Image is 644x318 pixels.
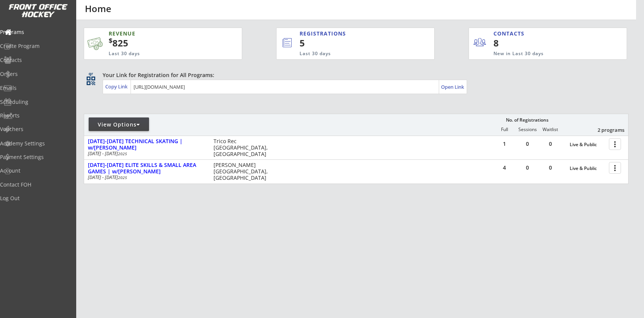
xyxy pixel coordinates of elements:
[89,121,149,128] div: View Options
[105,83,129,90] div: Copy Link
[539,141,562,147] div: 0
[441,84,465,90] div: Open Link
[585,127,624,133] div: 2 programs
[300,37,409,49] div: 5
[118,175,127,180] em: 2025
[88,138,206,151] div: [DATE]-[DATE] TECHNICAL SKATING | w/[PERSON_NAME]
[441,82,465,92] a: Open Link
[109,51,205,57] div: Last 30 days
[516,165,539,170] div: 0
[504,117,550,123] div: No. of Registrations
[300,30,400,37] div: REGISTRATIONS
[516,141,539,147] div: 0
[516,127,539,132] div: Sessions
[609,138,621,150] button: more_vert
[103,71,605,79] div: Your Link for Registration for All Programs:
[493,37,540,49] div: 8
[85,75,97,86] button: qr_code
[493,165,516,170] div: 4
[493,51,592,57] div: New in Last 30 days
[109,30,205,37] div: REVENUE
[609,162,621,174] button: more_vert
[214,162,273,181] div: [PERSON_NAME] [GEOGRAPHIC_DATA], [GEOGRAPHIC_DATA]
[86,71,95,76] div: qr
[118,151,127,156] em: 2025
[214,138,273,157] div: Trico Rec [GEOGRAPHIC_DATA], [GEOGRAPHIC_DATA]
[493,127,516,132] div: Full
[493,141,516,147] div: 1
[570,166,605,171] div: Live & Public
[539,165,562,170] div: 0
[88,162,206,175] div: [DATE]-[DATE] ELITE SKILLS & SMALL AREA GAMES | w/[PERSON_NAME]
[493,30,528,37] div: CONTACTS
[570,142,605,147] div: Live & Public
[88,175,203,180] div: [DATE] - [DATE]
[300,51,403,57] div: Last 30 days
[88,151,203,156] div: [DATE] - [DATE]
[539,127,561,132] div: Waitlist
[109,37,218,49] div: 825
[109,36,112,45] sup: $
